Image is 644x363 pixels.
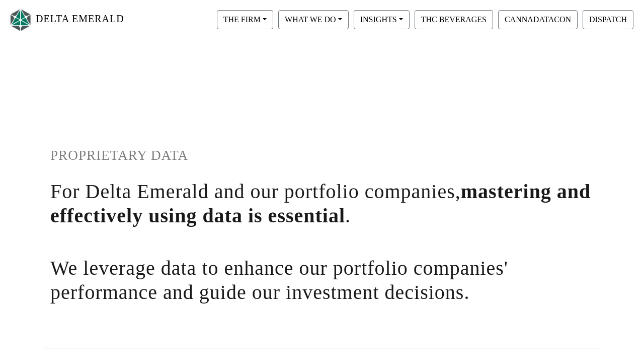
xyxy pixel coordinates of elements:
[278,10,349,29] button: WHAT WE DO
[354,10,410,29] button: INSIGHTS
[50,256,594,305] h1: We leverage data to enhance our portfolio companies' performance and guide our investment decisions.
[8,4,124,36] a: DELTA EMERALD
[583,10,633,29] button: DISPATCH
[496,15,580,23] a: CANNADATACON
[412,15,496,23] a: THC BEVERAGES
[50,147,594,164] h1: PROPRIETARY DATA
[580,15,636,23] a: DISPATCH
[498,10,578,29] button: CANNADATACON
[8,7,33,33] img: Logo
[415,10,493,29] button: THC BEVERAGES
[50,179,594,228] h1: For Delta Emerald and our portfolio companies, .
[217,10,273,29] button: THE FIRM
